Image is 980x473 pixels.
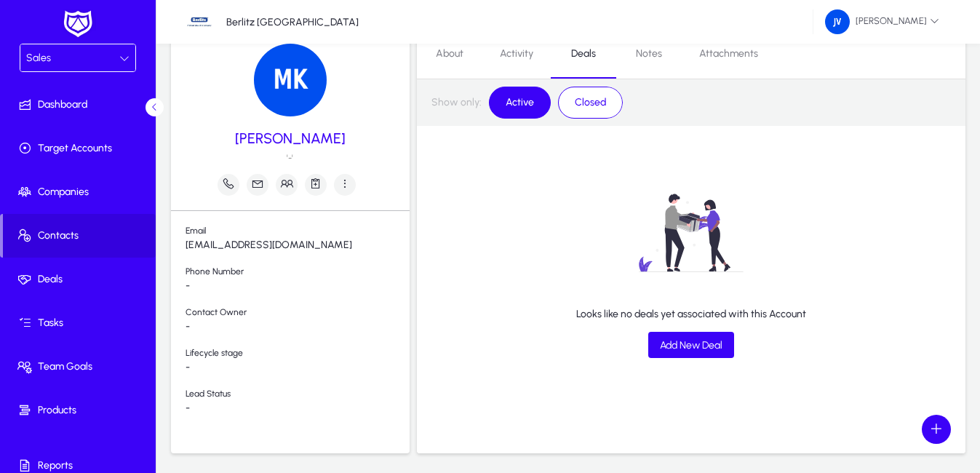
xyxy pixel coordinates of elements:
[3,403,159,418] span: Products
[576,308,806,320] p: Looks like no deals yet associated with this Account
[26,52,51,64] span: Sales
[660,339,722,351] span: Add New Deal
[497,90,543,115] button: Active
[566,90,615,115] button: Closed
[3,389,159,432] a: Products
[186,280,410,293] span: -
[431,97,482,109] span: Show only:
[186,362,410,374] span: -
[186,239,410,252] span: [EMAIL_ADDRESS][DOMAIN_NAME]
[3,316,159,330] span: Tasks
[287,153,293,163] span: '-'
[3,272,159,287] span: Deals
[3,345,159,389] a: Team Goals
[482,36,551,71] a: Activity
[500,49,533,59] span: Activity
[594,170,788,296] img: no-data.svg
[60,9,96,39] img: white-logo.png
[226,16,359,28] p: Berlitz [GEOGRAPHIC_DATA]
[3,228,156,243] span: Contacts
[3,359,159,374] span: Team Goals
[682,36,776,71] a: Attachments
[3,98,159,112] span: Dashboard
[186,307,410,321] span: Contact Owner
[825,9,850,34] img: 162.png
[616,36,682,71] a: Notes
[186,389,410,402] span: Lead Status
[235,127,346,149] span: [PERSON_NAME]
[571,49,596,59] span: Deals
[254,44,327,116] img: 5874.png
[699,49,758,59] span: Attachments
[186,226,410,239] span: Email
[3,83,159,127] a: Dashboard
[3,127,159,170] a: Target Accounts
[3,185,159,199] span: Companies
[813,9,951,35] button: [PERSON_NAME]
[186,8,213,36] img: 34.jpg
[186,348,410,362] span: Lifecycle stage
[186,402,410,415] span: -
[3,301,159,345] a: Tasks
[636,49,662,59] span: Notes
[3,258,159,301] a: Deals
[825,9,939,34] span: [PERSON_NAME]
[3,170,159,214] a: Companies
[186,321,410,333] span: -
[3,458,159,473] span: Reports
[417,36,482,71] a: About
[648,332,734,358] button: Add New Deal
[436,49,463,59] span: About
[551,36,616,71] a: Deals
[3,141,159,156] span: Target Accounts
[186,266,410,280] span: Phone Number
